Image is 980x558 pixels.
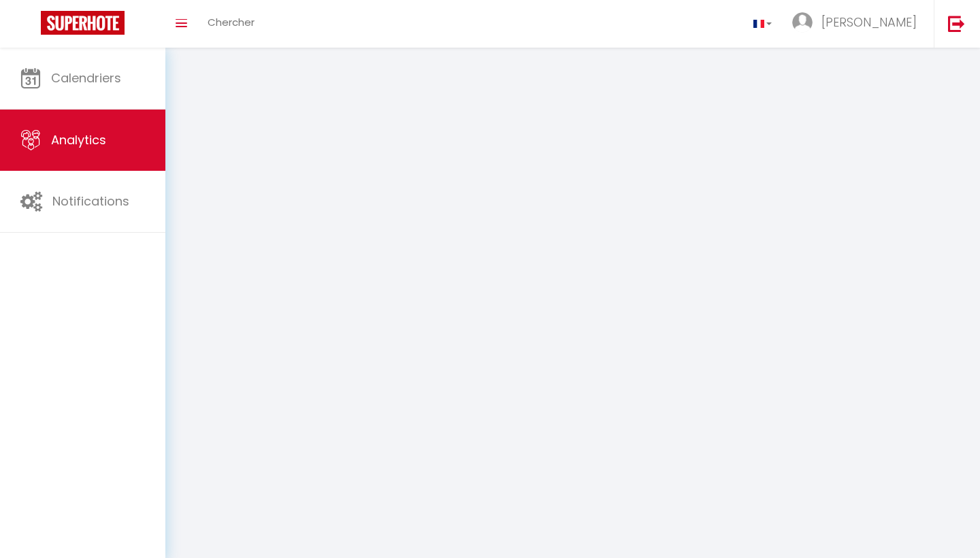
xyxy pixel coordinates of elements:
span: [PERSON_NAME] [821,14,917,31]
img: ... [792,12,813,33]
img: logout [948,15,965,32]
span: Chercher [208,15,255,29]
img: Super Booking [41,11,125,35]
span: Analytics [51,131,106,148]
span: Calendriers [51,69,121,86]
span: Notifications [52,193,129,210]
